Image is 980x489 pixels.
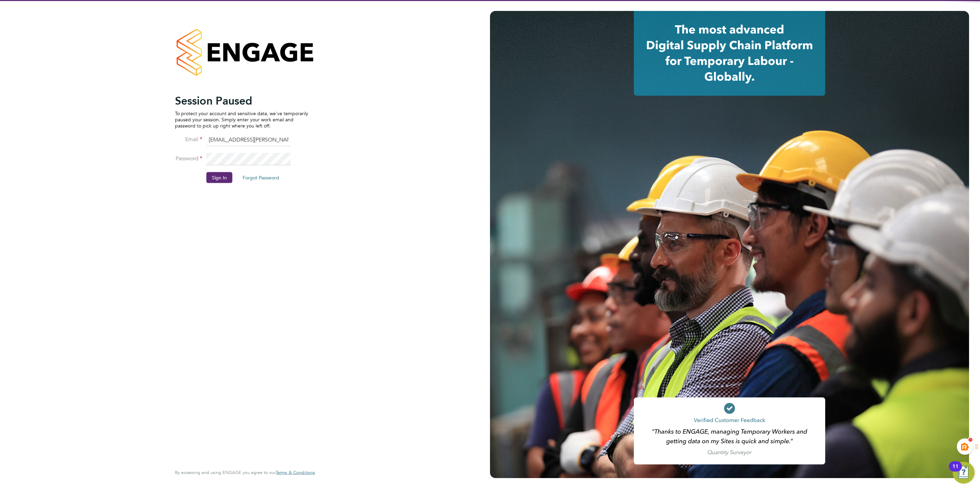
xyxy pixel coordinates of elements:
label: Password [175,155,202,162]
label: Email [175,136,202,143]
input: Enter your work email... [206,134,291,146]
button: Sign In [206,172,232,183]
div: 11 [952,466,958,475]
h2: Session Paused [175,94,308,107]
a: Terms & Conditions [276,470,315,475]
button: Open Resource Center, 11 new notifications [953,462,975,484]
button: Forgot Password [237,172,285,183]
span: By accessing and using ENGAGE you agree to our [175,470,315,475]
span: Terms & Conditions [276,470,315,475]
p: To protect your account and sensitive data, we've temporarily paused your session. Simply enter y... [175,110,308,129]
